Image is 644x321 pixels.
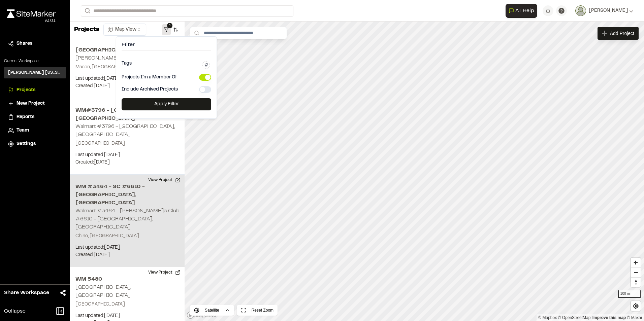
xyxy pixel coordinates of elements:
[81,5,93,16] button: Search
[237,305,278,316] button: Reset Zoom
[75,275,179,283] h2: WM 5480
[8,70,62,76] h3: [PERSON_NAME] [US_STATE]
[7,18,56,24] div: Oh geez...please don't...
[75,301,179,308] p: [GEOGRAPHIC_DATA]
[17,100,45,107] span: New Project
[4,58,66,64] p: Current Workspace
[8,40,62,47] a: Shares
[8,100,62,107] a: New Project
[75,159,179,166] p: Created: [DATE]
[8,127,62,134] a: Team
[75,106,179,122] h2: WM#3796 - [GEOGRAPHIC_DATA], [GEOGRAPHIC_DATA]
[75,285,131,298] h2: [GEOGRAPHIC_DATA], [GEOGRAPHIC_DATA]
[75,64,179,71] p: Macon, [GEOGRAPHIC_DATA]
[187,311,216,319] a: Mapbox logo
[75,151,179,159] p: Last updated: [DATE]
[144,267,185,278] button: View Project
[4,307,26,315] span: Collapse
[190,305,234,316] button: Satellite
[75,124,175,137] h2: Walmart #3796 - [GEOGRAPHIC_DATA], [GEOGRAPHIC_DATA]
[631,267,641,277] button: Zoom out
[631,277,641,287] button: Reset bearing to north
[17,113,34,121] span: Reports
[185,22,644,321] canvas: Map
[75,56,119,61] h2: [PERSON_NAME]
[575,5,586,16] img: User
[122,75,177,80] label: Projects I'm a Member Of
[74,25,99,34] p: Projects
[558,315,591,320] a: OpenStreetMap
[8,140,62,148] a: Settings
[575,5,633,16] button: [PERSON_NAME]
[122,42,211,50] h4: Filter
[17,40,32,47] span: Shares
[8,113,62,121] a: Reports
[75,75,179,82] p: Last updated: [DATE]
[506,4,540,18] div: Open AI Assistant
[75,312,179,320] p: Last updated: [DATE]
[618,290,641,298] div: 100 mi
[167,23,172,28] span: 1
[538,315,557,320] a: Mapbox
[515,7,534,15] span: AI Help
[592,315,626,320] a: Map feedback
[631,258,641,267] button: Zoom in
[75,140,179,147] p: [GEOGRAPHIC_DATA]
[144,175,185,185] button: View Project
[627,315,642,320] a: Maxar
[122,61,132,66] label: Tags
[202,61,210,69] button: Edit Tags
[162,24,171,35] button: 1
[506,4,537,18] button: Open AI Assistant
[610,30,634,37] span: Add Project
[4,289,49,297] span: Share Workspace
[75,183,179,207] h2: WM #3464 - SC #6610 - [GEOGRAPHIC_DATA], [GEOGRAPHIC_DATA]
[17,86,35,94] span: Projects
[75,46,179,54] h2: [GEOGRAPHIC_DATA]
[8,86,62,94] a: Projects
[122,87,178,92] label: Include Archived Projects
[75,244,179,251] p: Last updated: [DATE]
[631,301,641,311] button: Find my location
[631,268,641,277] span: Zoom out
[75,82,179,90] p: Created: [DATE]
[75,233,179,240] p: Chino, [GEOGRAPHIC_DATA]
[17,140,36,148] span: Settings
[122,98,211,110] button: Apply Filter
[17,127,29,134] span: Team
[589,7,628,14] span: [PERSON_NAME]
[75,209,179,229] h2: Walmart #3464 - [PERSON_NAME]'s Club #6610 - [GEOGRAPHIC_DATA], [GEOGRAPHIC_DATA]
[75,251,179,259] p: Created: [DATE]
[7,9,56,18] img: rebrand.png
